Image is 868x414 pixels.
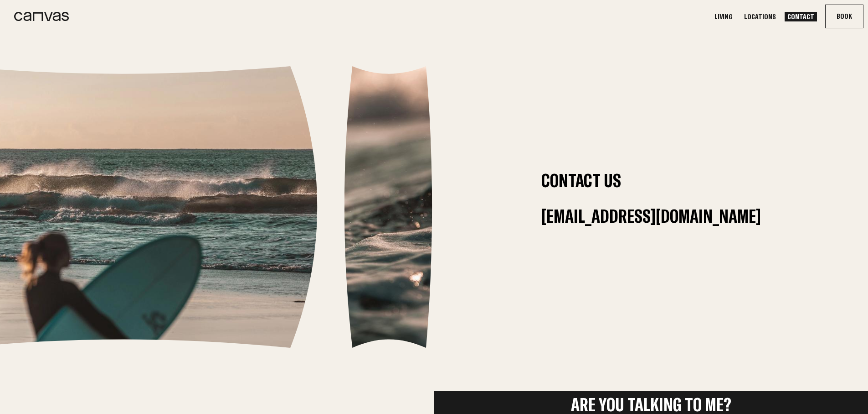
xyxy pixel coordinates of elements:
h1: Contact Us [541,172,761,189]
a: [EMAIL_ADDRESS][DOMAIN_NAME] [541,207,761,225]
img: f51425e637488006e53d063710fa9d9f44a46166-400x1200.jpg [344,66,434,348]
a: Locations [741,12,779,21]
a: Contact [785,12,817,21]
button: Book [826,5,863,28]
a: Living [712,12,735,21]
